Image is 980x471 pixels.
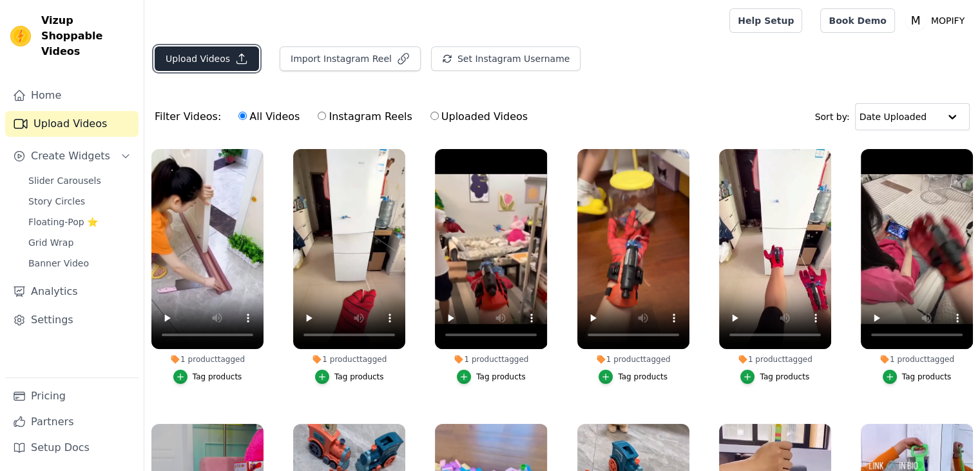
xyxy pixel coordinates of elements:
[861,354,973,365] div: 1 product tagged
[31,148,110,164] span: Create Widgets
[740,370,809,384] button: Tag products
[430,108,528,125] label: Uploaded Videos
[883,370,952,384] button: Tag products
[238,112,247,120] input: All Videos
[41,13,133,59] span: Vizup Shoppable Videos
[618,372,668,382] div: Tag products
[902,372,952,382] div: Tag products
[599,370,668,384] button: Tag products
[21,213,139,231] a: Floating-Pop ⭐
[28,195,85,208] span: Story Circles
[431,46,581,71] button: Set Instagram Username
[280,46,421,71] button: Import Instagram Reel
[5,279,139,305] a: Analytics
[5,409,139,435] a: Partners
[21,172,139,190] a: Slider Carousels
[910,14,920,27] text: M
[815,103,970,130] div: Sort by:
[21,192,139,210] a: Story Circles
[21,234,139,252] a: Grid Wrap
[334,372,384,382] div: Tag products
[293,354,405,365] div: 1 product tagged
[173,370,242,384] button: Tag products
[238,108,300,125] label: All Videos
[820,8,894,33] a: Book Demo
[155,102,535,132] div: Filter Videos:
[926,9,970,32] p: MOPIFY
[5,383,139,409] a: Pricing
[435,354,547,365] div: 1 product tagged
[10,26,31,46] img: Vizup
[28,174,101,187] span: Slider Carousels
[21,254,139,272] a: Banner Video
[905,9,970,32] button: M MOPIFY
[729,8,802,33] a: Help Setup
[28,236,73,249] span: Grid Wrap
[151,354,264,365] div: 1 product tagged
[5,307,139,333] a: Settings
[760,372,809,382] div: Tag products
[457,370,526,384] button: Tag products
[28,257,89,270] span: Banner Video
[155,46,259,71] button: Upload Videos
[719,354,831,365] div: 1 product tagged
[476,372,526,382] div: Tag products
[430,112,439,120] input: Uploaded Videos
[193,372,242,382] div: Tag products
[315,370,384,384] button: Tag products
[5,83,139,108] a: Home
[5,111,139,137] a: Upload Videos
[5,143,139,169] button: Create Widgets
[577,354,689,365] div: 1 product tagged
[317,108,412,125] label: Instagram Reels
[5,435,139,461] a: Setup Docs
[28,215,98,228] span: Floating-Pop ⭐
[318,112,326,120] input: Instagram Reels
